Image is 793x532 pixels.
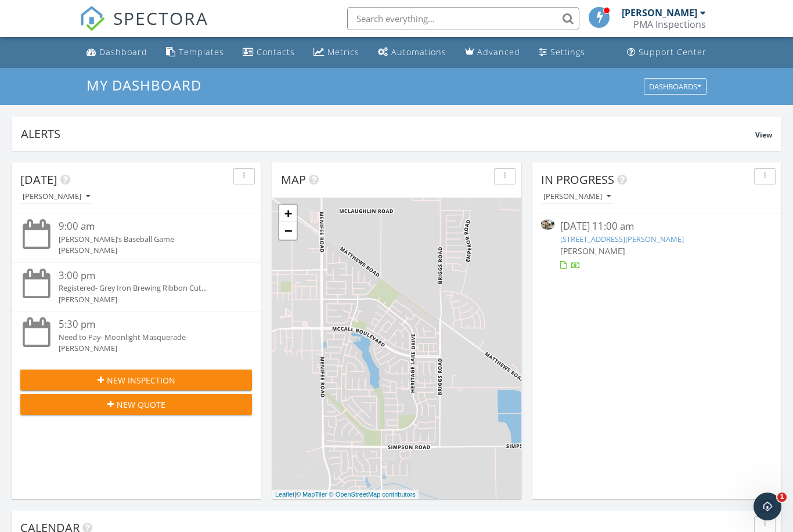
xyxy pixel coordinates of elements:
[59,294,232,305] div: [PERSON_NAME]
[622,7,697,19] div: [PERSON_NAME]
[754,493,781,520] iframe: Intercom live chat
[279,222,297,240] a: Zoom out
[622,42,711,63] a: Support Center
[460,42,525,63] a: Advanced
[161,42,229,63] a: Templates
[82,42,152,63] a: Dashboard
[550,46,585,57] div: Settings
[117,399,165,411] span: New Quote
[272,490,419,500] div: |
[20,394,252,415] button: New Quote
[275,491,294,498] a: Leaflet
[644,78,707,95] button: Dashboards
[391,46,446,57] div: Automations
[257,46,295,57] div: Contacts
[541,172,614,187] span: In Progress
[329,491,416,498] a: © OpenStreetMap contributors
[59,269,232,283] div: 3:00 pm
[534,42,590,63] a: Settings
[59,332,232,343] div: Need to Pay- Moonlight Masquerade
[179,46,224,57] div: Templates
[59,234,232,245] div: [PERSON_NAME]’s Baseball Game
[560,234,684,244] a: [STREET_ADDRESS][PERSON_NAME]
[777,493,787,502] span: 1
[477,46,520,57] div: Advanced
[347,7,579,30] input: Search everything...
[20,189,92,205] button: [PERSON_NAME]
[373,42,451,63] a: Automations (Basic)
[560,219,754,234] div: [DATE] 11:00 am
[543,193,611,201] div: [PERSON_NAME]
[113,6,208,30] span: SPECTORA
[633,19,706,30] div: PMA Inspections
[541,189,613,205] button: [PERSON_NAME]
[80,16,208,40] a: SPECTORA
[309,42,364,63] a: Metrics
[541,219,773,271] a: [DATE] 11:00 am [STREET_ADDRESS][PERSON_NAME] [PERSON_NAME]
[86,75,201,95] span: My Dashboard
[238,42,300,63] a: Contacts
[59,245,232,256] div: [PERSON_NAME]
[560,245,625,256] span: [PERSON_NAME]
[20,370,252,390] button: New Inspection
[649,82,701,91] div: Dashboards
[21,126,755,142] div: Alerts
[59,343,232,354] div: [PERSON_NAME]
[281,172,306,187] span: Map
[107,374,175,386] span: New Inspection
[279,205,297,222] a: Zoom in
[296,491,327,498] a: © MapTiler
[327,46,359,57] div: Metrics
[59,219,232,234] div: 9:00 am
[541,219,554,229] img: 9560387%2Fcover_photos%2FMUBNjZMxLBWi3iMTb1Lp%2Fsmall.jpg
[59,283,232,294] div: Registered- Grey Iron Brewing Ribbon Cut...
[99,46,147,57] div: Dashboard
[80,6,105,31] img: The Best Home Inspection Software - Spectora
[20,172,57,187] span: [DATE]
[639,46,707,57] div: Support Center
[23,193,90,201] div: [PERSON_NAME]
[59,317,232,332] div: 5:30 pm
[755,130,772,140] span: View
